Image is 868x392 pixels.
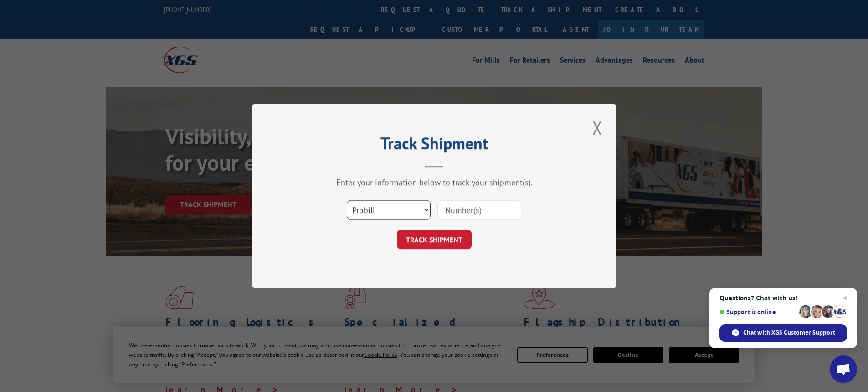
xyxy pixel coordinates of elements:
[590,115,605,140] button: Close modal
[719,308,796,315] span: Support is online
[298,137,571,154] h2: Track Shipment
[397,230,472,249] button: TRACK SHIPMENT
[298,177,571,188] div: Enter your information below to track your shipment(s).
[719,324,847,342] span: Chat with XGS Customer Support
[437,200,521,220] input: Number(s)
[719,294,847,302] span: Questions? Chat with us!
[743,329,835,337] span: Chat with XGS Customer Support
[830,355,857,383] a: Open chat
